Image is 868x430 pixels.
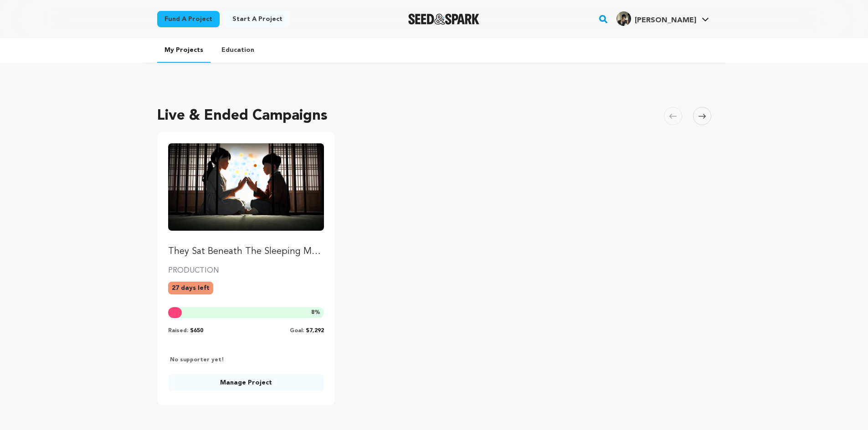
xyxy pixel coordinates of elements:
span: $650 [190,328,203,334]
a: Angel L.'s Profile [615,10,711,26]
div: Angel L.'s Profile [616,11,696,26]
a: Education [214,38,262,62]
a: My Projects [157,38,211,63]
p: 27 days left [168,282,213,294]
a: Seed&Spark Homepage [408,14,480,25]
p: PRODUCTION [168,265,324,276]
p: They Sat Beneath The Sleeping Moon [168,245,324,258]
img: Seed&Spark Logo Dark Mode [408,14,480,25]
a: Start a project [225,11,290,27]
span: % [311,309,320,316]
span: Goal: [290,328,304,334]
a: Manage Project [168,374,324,391]
span: 8 [311,310,314,315]
span: $7,292 [306,328,324,334]
span: [PERSON_NAME] [635,17,696,24]
p: No supporter yet! [168,356,224,364]
a: Fund They Sat Beneath The Sleeping Moon [168,143,324,258]
h2: Live & Ended Campaigns [157,105,328,127]
a: Fund a project [157,11,220,27]
span: Angel L.'s Profile [615,10,711,29]
img: d4ae11a0cb930043.webp [616,11,631,26]
span: Raised: [168,328,188,334]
